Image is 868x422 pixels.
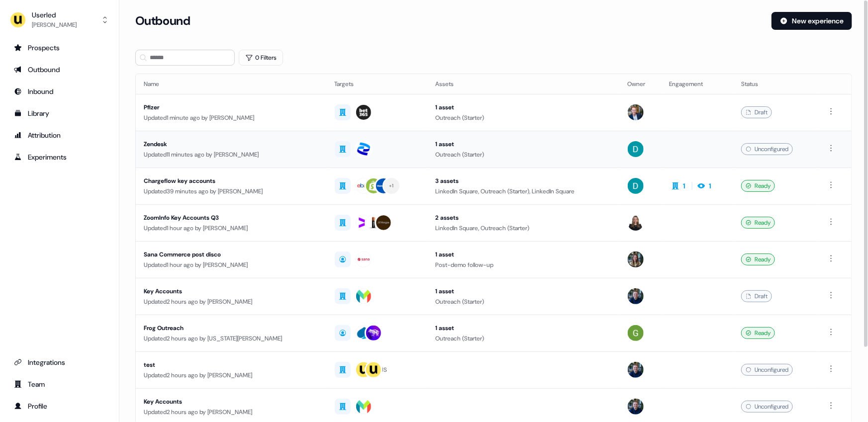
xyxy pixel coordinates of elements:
button: New experience [772,12,852,30]
div: Draft [741,290,772,302]
th: Status [733,74,817,94]
div: [PERSON_NAME] [32,20,77,30]
img: Georgia [628,325,644,341]
div: Updated 39 minutes ago by [PERSON_NAME] [144,186,319,196]
div: Post-demo follow-up [435,260,611,270]
img: James [628,288,644,304]
div: Draft [741,106,772,118]
div: 2 assets [435,213,611,223]
img: David [628,141,644,157]
div: Frog Outreach [144,323,319,333]
img: Charlotte [628,252,644,267]
div: Outreach (Starter) [435,334,611,343]
div: Ready [741,217,775,229]
div: 1 [709,181,712,191]
div: Library [14,108,105,118]
div: test [144,360,319,370]
div: Userled [32,10,77,20]
div: ZoomInfo Key Accounts Q3 [144,213,319,223]
div: LinkedIn Square, Outreach (Starter) [435,223,611,233]
div: Updated 1 hour ago by [PERSON_NAME] [144,223,319,233]
div: Experiments [14,152,105,162]
div: Updated 1 minute ago by [PERSON_NAME] [144,113,319,123]
a: Go to team [8,376,111,392]
div: Sana Commerce post disco [144,250,319,259]
div: Unconfigured [741,143,793,155]
th: Assets [427,74,619,94]
img: James [628,399,644,415]
a: Go to integrations [8,354,111,370]
a: Go to outbound experience [8,62,111,78]
img: Yann [628,104,644,120]
div: Prospects [14,43,105,53]
img: David [628,178,644,194]
div: 1 asset [435,286,611,296]
div: 1 asset [435,102,611,112]
div: Pfizer [144,102,319,112]
th: Name [136,74,327,94]
div: Team [14,379,105,389]
div: LinkedIn Square, Outreach (Starter), LinkedIn Square [435,186,611,196]
div: Key Accounts [144,286,319,296]
div: Updated 2 hours ago by [PERSON_NAME] [144,407,319,417]
div: Updated 11 minutes ago by [PERSON_NAME] [144,150,319,160]
div: Updated 2 hours ago by [PERSON_NAME] [144,297,319,307]
div: 1 asset [435,250,611,259]
img: James [628,362,644,378]
a: Go to templates [8,105,111,121]
div: Attribution [14,130,105,140]
div: Updated 2 hours ago by [US_STATE][PERSON_NAME] [144,334,319,343]
div: Unconfigured [741,364,793,376]
div: Outreach (Starter) [435,113,611,123]
a: Go to profile [8,398,111,414]
div: 3 assets [435,176,611,186]
div: Chargeflow key accounts [144,176,319,186]
div: Ready [741,180,775,192]
a: Go to attribution [8,127,111,143]
div: 1 asset [435,139,611,149]
div: Outreach (Starter) [435,150,611,160]
a: Go to experiments [8,149,111,165]
div: US [380,365,387,375]
img: Geneviève [628,215,644,231]
div: Integrations [14,357,105,367]
div: Outbound [14,65,105,75]
div: Ready [741,253,775,265]
div: 1 [683,181,686,191]
button: 0 Filters [239,50,283,66]
th: Owner [620,74,662,94]
th: Targets [327,74,428,94]
th: Engagement [662,74,734,94]
div: Outreach (Starter) [435,297,611,307]
div: Inbound [14,86,105,96]
div: Ready [741,327,775,339]
div: + 1 [389,181,394,190]
button: Userled[PERSON_NAME] [8,8,111,32]
div: Key Accounts [144,397,319,407]
a: Go to Inbound [8,84,111,99]
a: Go to prospects [8,40,111,56]
div: 1 asset [435,323,611,333]
div: Updated 2 hours ago by [PERSON_NAME] [144,370,319,380]
div: Profile [14,401,105,411]
h3: Outbound [135,13,190,28]
div: Updated 1 hour ago by [PERSON_NAME] [144,260,319,270]
div: Zendesk [144,139,319,149]
div: Unconfigured [741,401,793,413]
